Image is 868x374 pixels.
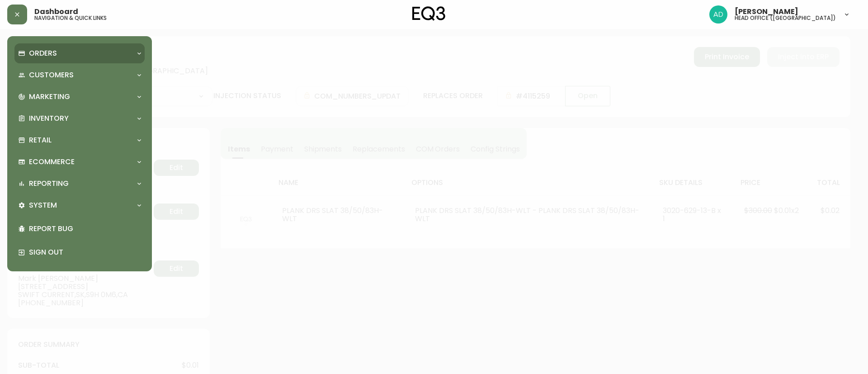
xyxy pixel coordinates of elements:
span: Dashboard [34,8,78,15]
div: System [14,195,145,215]
p: Customers [29,70,74,80]
div: Retail [14,130,145,150]
div: Reporting [14,174,145,194]
p: Ecommerce [29,157,75,167]
p: Inventory [29,114,69,123]
div: Customers [14,65,145,85]
div: Inventory [14,109,145,128]
h5: head office ([GEOGRAPHIC_DATA]) [735,15,836,21]
span: [PERSON_NAME] [735,8,798,15]
img: d8effa94dd6239b168051e3e8076aa0c [709,5,727,24]
div: Report Bug [14,217,145,241]
p: System [29,200,57,210]
p: Reporting [29,179,69,189]
div: Ecommerce [14,152,145,172]
p: Retail [29,135,52,145]
p: Orders [29,48,57,58]
div: Marketing [14,87,145,107]
p: Sign Out [29,247,141,257]
p: Report Bug [29,224,141,234]
img: logo [412,6,446,21]
h5: navigation & quick links [34,15,107,21]
p: Marketing [29,92,70,102]
div: Orders [14,43,145,63]
div: Sign Out [14,241,145,264]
